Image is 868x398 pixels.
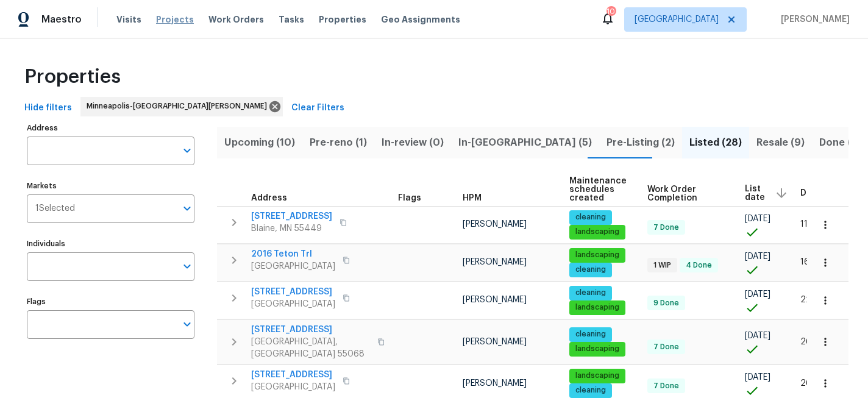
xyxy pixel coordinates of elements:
span: Tasks [279,15,304,24]
span: Properties [319,14,366,25]
span: Pre-reno (1) [310,134,367,151]
span: 7 Done [649,222,684,233]
span: [STREET_ADDRESS] [251,369,335,381]
span: 7 Done [649,342,684,352]
span: [GEOGRAPHIC_DATA] [251,381,335,393]
button: Hide filters [20,97,77,119]
span: Projects [156,14,194,25]
span: Minneapolis-[GEOGRAPHIC_DATA][PERSON_NAME] [87,102,272,111]
span: cleaning [571,288,611,298]
span: cleaning [571,385,611,396]
span: landscaping [571,344,624,354]
div: Minneapolis-[GEOGRAPHIC_DATA][PERSON_NAME] [80,97,283,116]
button: Open [179,258,196,275]
span: cleaning [571,212,611,222]
span: cleaning [571,265,611,275]
span: Maestro [41,13,82,26]
span: Maintenance schedules created [569,177,627,202]
span: [PERSON_NAME] [463,379,527,388]
span: Hide filters [24,101,72,116]
span: [DATE] [745,252,770,261]
span: 26 [800,379,811,388]
span: [STREET_ADDRESS] [251,324,370,336]
span: [STREET_ADDRESS] [251,210,332,222]
button: Open [179,142,196,159]
span: [GEOGRAPHIC_DATA] [251,298,335,310]
span: landscaping [571,302,624,313]
button: Open [179,200,196,217]
span: [STREET_ADDRESS] [251,286,335,298]
span: In-review (0) [382,134,444,151]
span: Upcoming (10) [224,134,295,151]
span: Address [251,194,287,202]
span: Clear Filters [291,101,344,116]
span: [DATE] [745,215,770,223]
span: 4 Done [681,260,717,271]
span: Flags [398,194,421,202]
label: Markets [27,182,194,190]
span: HPM [463,194,482,202]
span: Properties [24,65,121,90]
span: Visits [116,14,141,25]
span: cleaning [571,329,611,339]
span: landscaping [571,371,624,381]
span: [PERSON_NAME] [463,296,527,304]
span: Pre-Listing (2) [607,134,675,151]
div: 10 [607,7,615,16]
span: [GEOGRAPHIC_DATA] [635,13,719,26]
label: Flags [27,298,194,305]
span: 2016 Teton Trl [251,248,335,260]
span: 22 [800,296,811,304]
button: Open [179,316,196,333]
span: 1 WIP [649,260,676,271]
button: Clear Filters [286,97,349,119]
span: Listed (28) [689,134,742,151]
span: Work Orders [208,14,264,25]
span: [GEOGRAPHIC_DATA], [GEOGRAPHIC_DATA] 55068 [251,336,370,360]
label: Address [27,124,194,132]
span: [PERSON_NAME] [463,258,527,266]
span: [GEOGRAPHIC_DATA] [251,260,335,272]
span: In-[GEOGRAPHIC_DATA] (5) [458,134,592,151]
span: 11 [800,220,808,229]
span: Geo Assignments [381,14,460,25]
span: [DATE] [745,332,770,340]
span: [DATE] [745,290,770,299]
span: 1 Selected [35,204,75,214]
span: 16 [800,258,809,266]
label: Individuals [27,240,194,247]
span: Work Order Completion [647,185,724,202]
span: 26 [800,338,811,346]
span: Resale (9) [756,134,805,151]
span: [PERSON_NAME] [463,338,527,346]
span: landscaping [571,250,624,260]
span: [PERSON_NAME] [463,220,527,229]
span: List date [745,185,765,202]
span: [DATE] [745,373,770,382]
span: [PERSON_NAME] [776,14,850,25]
span: 9 Done [649,298,684,308]
span: DOM [800,189,821,197]
span: Blaine, MN 55449 [251,222,332,235]
span: landscaping [571,227,624,237]
span: 7 Done [649,381,684,391]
